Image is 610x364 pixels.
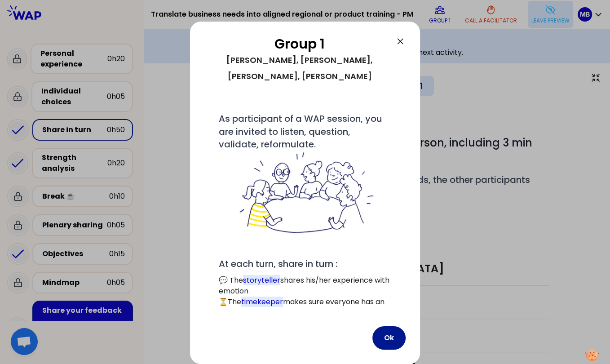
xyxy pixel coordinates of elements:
[372,326,406,350] button: Ok
[219,275,391,297] p: 💬 The shares his/her experience with emotion
[219,257,337,270] span: At each turn, share in turn :
[234,151,376,236] img: filesOfInstructions%2Fbienvenue%20dans%20votre%20groupe%20-%20petit.png
[204,52,395,84] div: [PERSON_NAME], [PERSON_NAME], [PERSON_NAME], [PERSON_NAME]
[219,297,391,318] p: ⏳The makes sure everyone has an equal time to share.
[243,275,280,285] mark: storyteller
[219,112,391,236] span: As participant of a WAP session, you are invited to listen, question, validate, reformulate.
[204,36,395,52] h2: Group 1
[241,297,283,307] mark: timekeeper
